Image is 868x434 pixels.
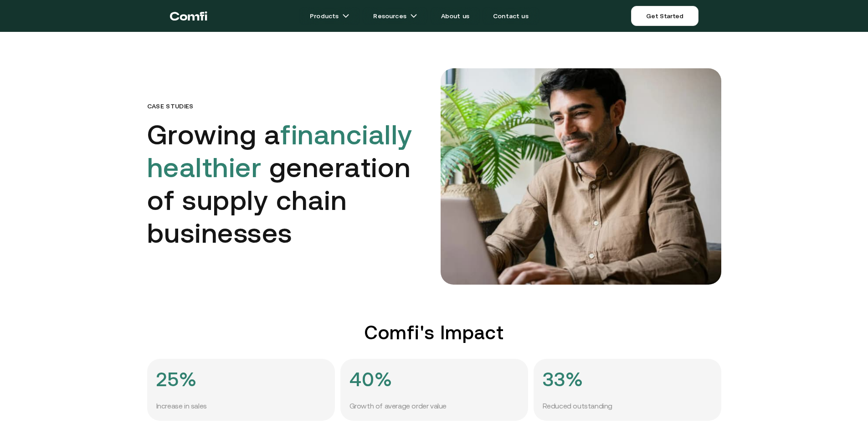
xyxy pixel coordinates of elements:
[410,12,417,20] img: arrow icons
[342,12,349,20] img: arrow icons
[170,2,207,30] a: Return to the top of the Comfi home page
[543,368,583,391] h4: 33%
[147,103,428,109] p: Case Studies
[147,118,428,250] h1: Growing a generation of supply chain businesses
[362,7,428,25] a: Resourcesarrow icons
[631,6,698,26] a: Get Started
[441,68,721,285] img: comfi
[349,368,392,391] h4: 40%
[299,7,360,25] a: Productsarrow icons
[156,368,197,391] h4: 25%
[430,7,480,25] a: About us
[543,400,612,412] p: Reduced outstanding
[482,7,539,25] a: Contact us
[156,400,207,412] p: Increase in sales
[147,321,721,344] h2: Comfi's Impact
[349,400,447,412] p: Growth of average order value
